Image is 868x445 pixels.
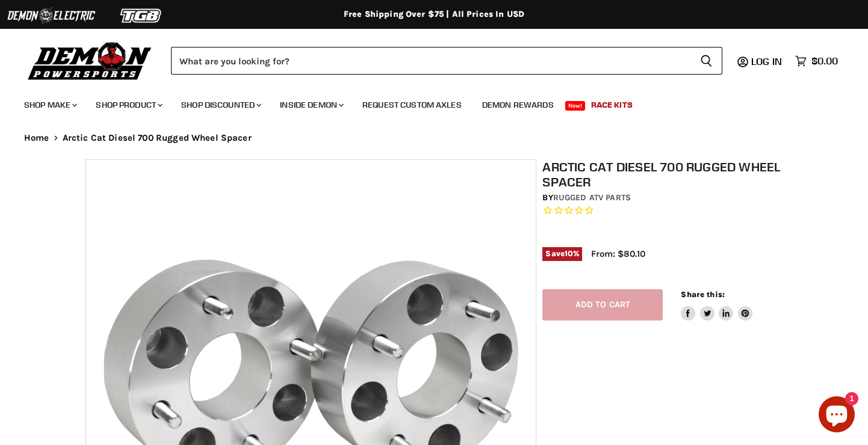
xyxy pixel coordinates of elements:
a: Rugged ATV Parts [553,192,631,203]
ul: Main menu [15,88,835,117]
span: Log in [751,55,782,67]
a: Home [24,133,49,143]
span: Rated 0.0 out of 5 stars 0 reviews [542,204,789,217]
aside: Share this: [681,289,752,321]
a: Inside Demon [271,93,351,117]
img: TGB Logo 2 [96,4,187,27]
form: Product [171,47,722,75]
a: $0.00 [789,52,844,70]
a: Shop Discounted [172,93,268,117]
a: Shop Product [87,93,170,117]
h1: Arctic Cat Diesel 700 Rugged Wheel Spacer [542,159,789,189]
a: Request Custom Axles [353,93,471,117]
div: by [542,191,789,204]
span: Save % [542,247,582,260]
span: Arctic Cat Diesel 700 Rugged Wheel Spacer [63,133,252,143]
a: Log in [746,56,789,67]
inbox-online-store-chat: Shopify online store chat [815,396,858,435]
a: Shop Make [15,93,84,117]
span: $0.00 [811,55,838,67]
span: New! [565,101,586,111]
img: Demon Electric Logo 2 [6,4,96,27]
span: From: $80.10 [591,248,645,259]
input: Search [171,47,690,75]
span: Share this: [681,290,724,299]
a: Race Kits [582,93,642,117]
img: Demon Powersports [24,39,156,82]
a: Demon Rewards [473,93,563,117]
button: Search [690,47,722,75]
span: 10 [565,249,573,258]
